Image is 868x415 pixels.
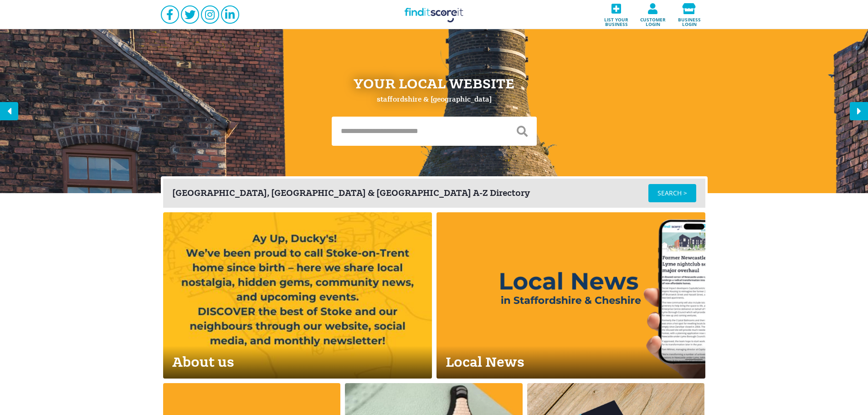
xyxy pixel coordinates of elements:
[674,14,705,26] span: Business login
[635,0,671,29] a: Customer login
[354,77,514,91] div: Your Local Website
[163,346,432,379] div: About us
[163,212,432,379] a: About us
[437,346,705,379] div: Local News
[648,184,696,202] a: SEARCH >
[671,0,708,29] a: Business login
[598,0,635,29] a: List your business
[377,96,492,103] div: Staffordshire & [GEOGRAPHIC_DATA]
[601,14,632,26] span: List your business
[172,189,648,198] div: [GEOGRAPHIC_DATA], [GEOGRAPHIC_DATA] & [GEOGRAPHIC_DATA] A-Z Directory
[437,212,705,379] a: Local News
[637,14,668,26] span: Customer login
